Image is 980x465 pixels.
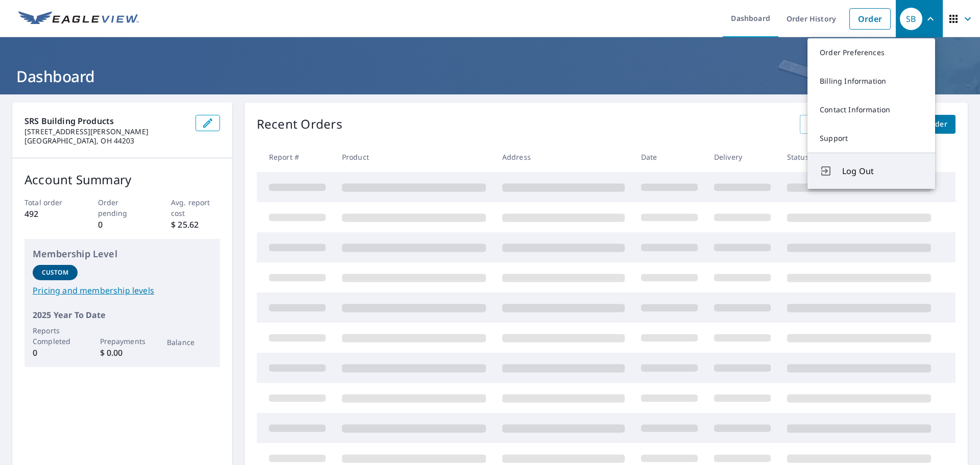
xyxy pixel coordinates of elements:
[171,218,220,231] p: $ 25.62
[42,268,68,277] p: Custom
[167,337,212,348] p: Balance
[33,247,212,261] p: Membership Level
[24,115,187,127] p: SRS Building Products
[807,153,935,189] button: Log Out
[24,127,187,136] p: [STREET_ADDRESS][PERSON_NAME]
[807,95,935,124] a: Contact Information
[706,142,779,172] th: Delivery
[842,165,923,177] span: Log Out
[24,208,73,220] p: 492
[98,218,147,231] p: 0
[100,347,145,359] p: $ 0.00
[800,115,872,134] a: View All Orders
[98,197,147,218] p: Order pending
[807,38,935,67] a: Order Preferences
[334,142,494,172] th: Product
[18,11,139,27] img: EV Logo
[807,67,935,95] a: Billing Information
[24,197,73,208] p: Total order
[33,325,78,347] p: Reports Completed
[24,136,187,145] p: [GEOGRAPHIC_DATA], OH 44203
[849,8,891,30] a: Order
[171,197,220,218] p: Avg. report cost
[779,142,939,172] th: Status
[257,115,342,134] p: Recent Orders
[807,124,935,153] a: Support
[494,142,633,172] th: Address
[33,347,78,359] p: 0
[24,170,220,189] p: Account Summary
[633,142,706,172] th: Date
[33,284,212,297] a: Pricing and membership levels
[100,336,145,347] p: Prepayments
[33,309,212,321] p: 2025 Year To Date
[257,142,334,172] th: Report #
[900,8,922,30] div: SB
[12,66,968,87] h1: Dashboard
